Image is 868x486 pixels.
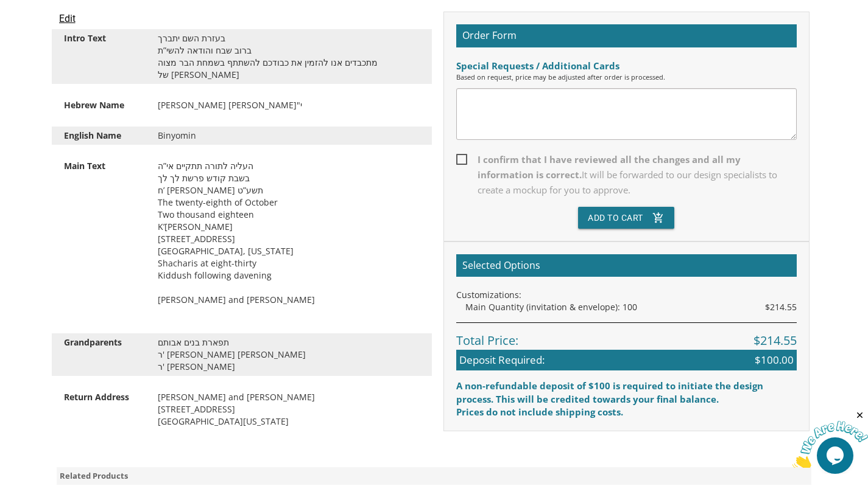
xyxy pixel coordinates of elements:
[55,130,148,142] div: English Name
[456,24,797,47] h2: Order Form
[149,32,429,81] div: בעזרת השם יתברך ברוב שבח והודאה להשי”ת מתכבדים אנו להזמין את כבודכם להשתתף בשמחת הבר מצוה של [PER...
[765,301,797,313] span: $214.55
[456,72,797,82] div: Based on request, price may be adjusted after order is processed.
[149,99,429,111] div: [PERSON_NAME] [PERSON_NAME]"י
[59,12,76,26] input: Edit
[55,160,148,172] div: Main Text
[792,410,868,468] iframe: chat widget
[753,332,797,350] span: $214.55
[149,336,429,373] div: תפארת בנים אבותם ר' [PERSON_NAME] [PERSON_NAME] ר' [PERSON_NAME]
[456,254,797,277] h2: Selected Options
[465,301,797,313] div: Main Quantity (invitation & envelope): 100
[578,207,674,229] button: Add To Cartadd_shopping_cart
[456,322,797,350] div: Total Price:
[456,152,797,198] span: I confirm that I have reviewed all the changes and all my information is correct.
[478,168,777,196] span: It will be forwarded to our design specialists to create a mockup for you to approve.
[456,350,797,370] div: Deposit Required:
[55,391,148,403] div: Return Address
[149,160,429,318] div: העליה לתורה תתקיים אי”ה בשבת קודש פרשת לך לך ח’ [PERSON_NAME] תשע”ט The twenty-eighth of October ...
[149,130,429,142] div: Binyomin
[755,353,794,367] span: $100.00
[57,467,812,485] div: Related Products
[456,289,797,301] div: Customizations:
[55,336,148,349] div: Grandparents
[652,207,665,229] i: add_shopping_cart
[456,60,797,72] div: Special Requests / Additional Cards
[149,391,429,428] div: [PERSON_NAME] and [PERSON_NAME] [STREET_ADDRESS] [GEOGRAPHIC_DATA][US_STATE]
[456,406,797,418] div: Prices do not include shipping costs.
[55,99,148,111] div: Hebrew Name
[456,380,797,406] div: A non-refundable deposit of $100 is required to initiate the design process. This will be credite...
[55,32,148,44] div: Intro Text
